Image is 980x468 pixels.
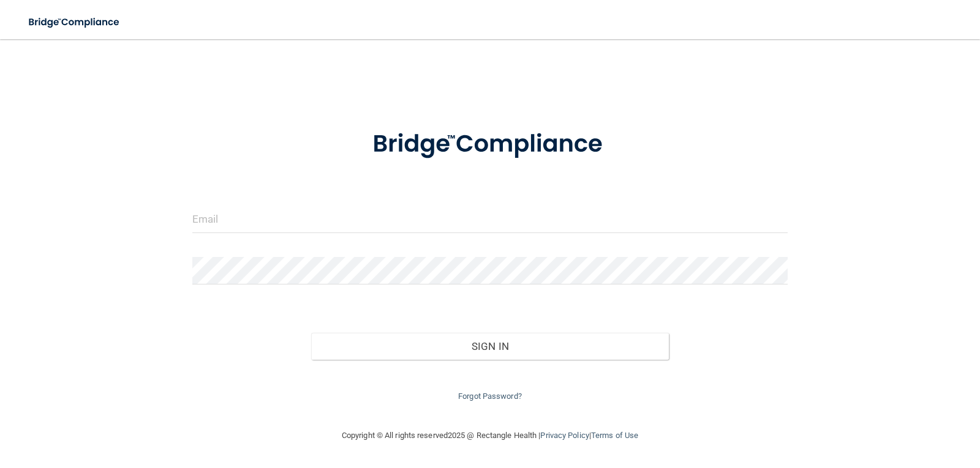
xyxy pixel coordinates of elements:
img: bridge_compliance_login_screen.278c3ca4.svg [347,113,633,176]
a: Privacy Policy [540,431,589,440]
a: Forgot Password? [458,392,522,401]
a: Terms of Use [591,431,638,440]
div: Copyright © All rights reserved 2025 @ Rectangle Health | | [266,416,714,455]
img: bridge_compliance_login_screen.278c3ca4.svg [18,10,131,35]
button: Sign In [311,333,669,360]
input: Email [192,206,788,233]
